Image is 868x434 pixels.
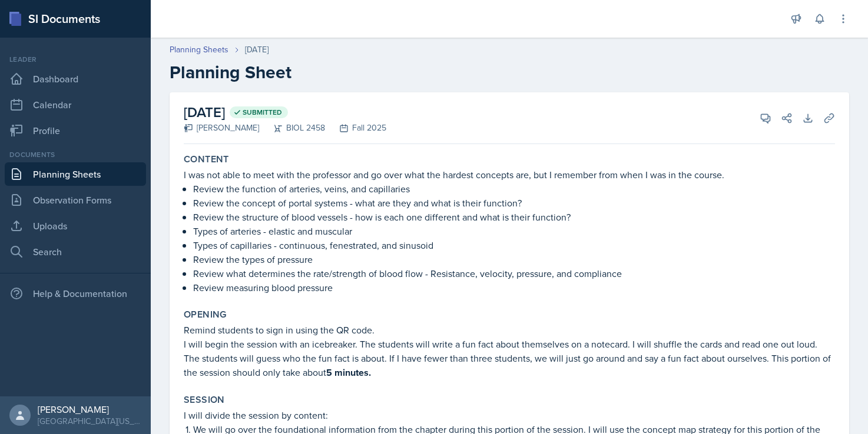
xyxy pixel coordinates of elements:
p: Remind students to sign in using the QR code. [184,323,835,337]
a: Planning Sheets [170,44,228,56]
div: Leader [5,54,146,65]
label: Session [184,394,225,406]
a: Calendar [5,93,146,116]
p: I will divide the session by content: [184,408,835,422]
h2: Planning Sheet [170,62,849,83]
p: Review the concept of portal systems - what are they and what is their function? [193,196,835,210]
span: Submitted [243,108,282,117]
div: [PERSON_NAME] [184,122,259,134]
a: Dashboard [5,67,146,91]
p: Types of arteries - elastic and muscular [193,224,835,238]
a: Uploads [5,214,146,238]
div: Fall 2025 [325,122,386,134]
p: I was not able to meet with the professor and go over what the hardest concepts are, but I rememb... [184,168,835,182]
p: Review measuring blood pressure [193,281,835,295]
div: [PERSON_NAME] [38,403,141,415]
label: Opening [184,309,227,321]
p: Types of capillaries - continuous, fenestrated, and sinusoid [193,238,835,252]
div: BIOL 2458 [259,122,325,134]
div: Documents [5,149,146,160]
a: Search [5,240,146,263]
a: Observation Forms [5,188,146,212]
p: Review the types of pressure [193,252,835,266]
div: Help & Documentation [5,282,146,305]
p: I will begin the session with an icebreaker. The students will write a fun fact about themselves ... [184,337,835,380]
label: Content [184,153,229,165]
p: Review the function of arteries, veins, and capillaries [193,182,835,196]
h2: [DATE] [184,102,386,123]
p: Review what determines the rate/strength of blood flow - Resistance, velocity, pressure, and comp... [193,266,835,281]
div: [DATE] [245,44,269,56]
a: Profile [5,119,146,142]
a: Planning Sheets [5,162,146,186]
p: Review the structure of blood vessels - how is each one different and what is their function? [193,210,835,224]
div: [GEOGRAPHIC_DATA][US_STATE] [38,415,141,427]
strong: 5 minutes. [326,366,371,379]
